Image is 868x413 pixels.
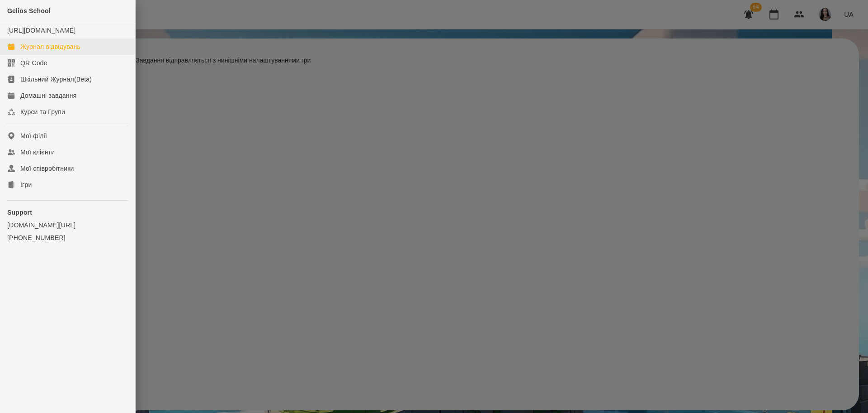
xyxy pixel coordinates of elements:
[7,208,128,217] p: Support
[20,131,47,140] div: Мої філії
[20,164,74,173] div: Мої співробітники
[20,75,92,84] div: Шкільний Журнал(Beta)
[7,27,75,34] a: [URL][DOMAIN_NAME]
[20,180,32,189] div: Ігри
[20,91,76,100] div: Домашні завдання
[20,107,65,116] div: Курси та Групи
[20,148,55,157] div: Мої клієнти
[7,233,128,242] a: [PHONE_NUMBER]
[20,42,80,51] div: Журнал відвідувань
[7,7,51,14] span: Gelios School
[7,221,128,230] a: [DOMAIN_NAME][URL]
[20,58,47,67] div: QR Code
